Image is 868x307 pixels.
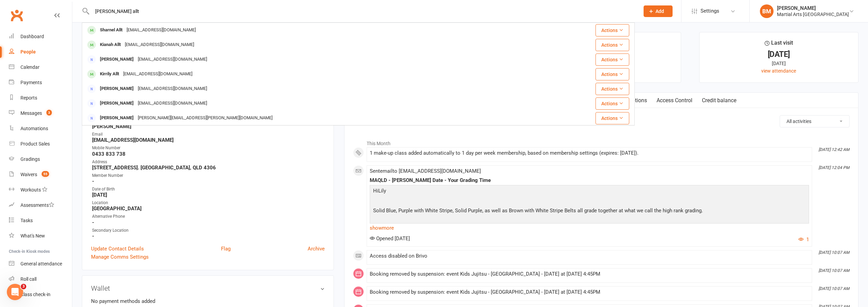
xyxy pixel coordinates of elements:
[20,261,62,266] div: General attendance
[9,29,72,44] a: Dashboard
[98,98,136,108] div: [PERSON_NAME]
[370,253,809,259] div: Access disabled on Brivo
[92,151,325,157] strong: 0433 833 738
[20,202,54,208] div: Assessments
[765,39,793,51] div: Last visit
[819,250,849,255] i: [DATE] 10:07 AM
[121,69,194,79] div: [EMAIL_ADDRESS][DOMAIN_NAME]
[92,227,325,234] div: Secondary Location
[136,98,209,108] div: [EMAIL_ADDRESS][DOMAIN_NAME]
[9,213,72,228] a: Tasks
[98,113,136,123] div: [PERSON_NAME]
[136,84,209,94] div: [EMAIL_ADDRESS][DOMAIN_NAME]
[124,25,198,35] div: [EMAIL_ADDRESS][DOMAIN_NAME]
[221,245,231,253] a: Flag
[92,178,325,184] strong: -
[92,123,325,129] strong: [PERSON_NAME]
[46,110,52,116] span: 3
[371,206,807,216] p: Solid Blue, Purple with White Stripe, Solid Purple, as well as Brown with White Stripe Belts all ...
[20,95,37,101] div: Reports
[20,49,36,55] div: People
[353,136,850,147] li: This Month
[370,178,809,183] div: MAQLD - [PERSON_NAME] Date - Your Grading Time
[595,24,629,36] button: Actions
[92,186,325,193] div: Date of Birth
[9,136,72,152] a: Product Sales
[92,131,325,138] div: Email
[20,141,50,147] div: Product Sales
[595,53,629,66] button: Actions
[308,245,325,253] a: Archive
[353,115,850,126] h3: Activity
[8,7,25,24] a: Clubworx
[91,285,325,292] h3: Wallet
[9,198,72,213] a: Assessments
[9,106,72,121] a: Messages 3
[9,44,72,60] a: People
[21,284,26,289] span: 3
[92,233,325,239] strong: -
[760,4,774,18] div: BM
[123,40,196,50] div: [EMAIL_ADDRESS][DOMAIN_NAME]
[9,60,72,75] a: Calendar
[819,165,849,170] i: [DATE] 12:04 PM
[9,152,72,167] a: Gradings
[136,113,275,123] div: [PERSON_NAME][EMAIL_ADDRESS][PERSON_NAME][DOMAIN_NAME]
[9,121,72,136] a: Automations
[9,272,72,287] a: Roll call
[777,11,849,17] div: Martial Arts [GEOGRAPHIC_DATA]
[20,110,42,116] div: Messages
[20,34,44,39] div: Dashboard
[798,235,809,244] button: 1
[819,268,849,273] i: [DATE] 10:07 AM
[98,84,136,94] div: [PERSON_NAME]
[20,172,37,177] div: Waivers
[9,167,72,182] a: Waivers 55
[42,171,49,177] span: 55
[370,235,410,242] span: Opened [DATE]
[370,289,809,295] div: Booking removed by suspension: event Kids Jujitsu - [GEOGRAPHIC_DATA] - [DATE] at [DATE] 4:45PM
[595,83,629,95] button: Actions
[92,205,325,212] strong: [GEOGRAPHIC_DATA]
[20,276,36,282] div: Roll call
[697,93,741,108] a: Credit balance
[20,64,40,70] div: Calendar
[701,3,719,19] span: Settings
[706,60,852,67] div: [DATE]
[595,112,629,124] button: Actions
[9,90,72,106] a: Reports
[595,68,629,80] button: Actions
[98,69,121,79] div: Kirrily Allt
[370,168,481,174] span: Sent email to [EMAIL_ADDRESS][DOMAIN_NAME]
[644,5,673,17] button: Add
[136,55,209,64] div: [EMAIL_ADDRESS][DOMAIN_NAME]
[370,223,809,233] a: show more
[20,80,42,85] div: Payments
[371,187,807,197] p: HiLily
[20,292,50,297] div: Class check-in
[370,150,809,156] div: 1 make-up class added automatically to 1 day per week membership, based on membership settings (e...
[91,253,149,261] a: Manage Comms Settings
[656,9,664,14] span: Add
[819,286,849,291] i: [DATE] 10:07 AM
[20,156,40,162] div: Gradings
[92,192,325,198] strong: [DATE]
[595,39,629,51] button: Actions
[7,284,23,300] iframe: Intercom live chat
[92,145,325,151] div: Mobile Number
[92,172,325,179] div: Member Number
[92,165,325,171] strong: [STREET_ADDRESS]. [GEOGRAPHIC_DATA], QLD 4306
[92,219,325,226] strong: -
[761,68,796,74] a: view attendance
[595,97,629,110] button: Actions
[98,55,136,64] div: [PERSON_NAME]
[9,256,72,272] a: General attendance kiosk mode
[90,6,635,16] input: Search...
[92,137,325,143] strong: [EMAIL_ADDRESS][DOMAIN_NAME]
[652,93,697,108] a: Access Control
[98,40,123,50] div: Kianah Allt
[370,271,809,277] div: Booking removed by suspension: event Kids Jujitsu - [GEOGRAPHIC_DATA] - [DATE] at [DATE] 4:45PM
[92,213,325,220] div: Alternative Phone
[91,297,325,305] li: No payment methods added
[20,187,41,193] div: Workouts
